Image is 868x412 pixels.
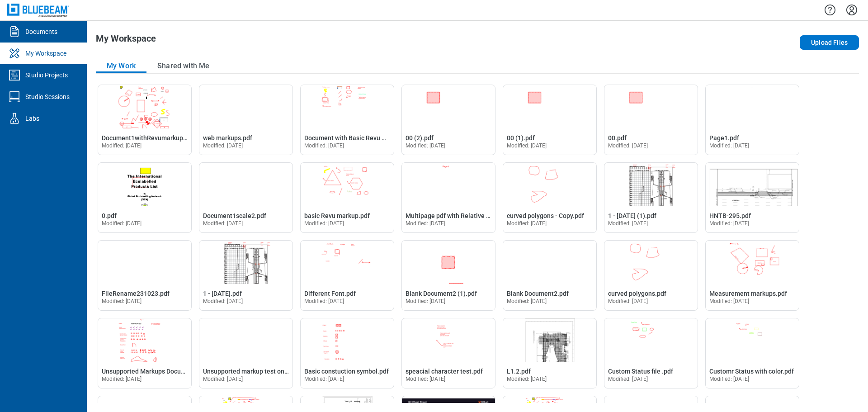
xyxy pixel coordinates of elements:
div: Open Document1withRevumarkups.pdf in Editor [98,85,192,155]
span: speacial character test.pdf [406,368,483,375]
span: Modified: [DATE] [507,220,547,227]
div: Open speacial character test.pdf in Editor [401,318,495,388]
img: curved polygons - Copy.pdf [503,163,596,206]
span: Different Font.pdf [304,290,356,297]
img: 0.pdf [98,163,191,206]
img: Bluebeam, Inc. [7,4,69,17]
span: curved polygons.pdf [608,290,666,297]
div: Open 00.pdf in Editor [604,85,698,155]
span: 00.pdf [608,134,627,142]
span: Modified: [DATE] [709,220,750,227]
span: 1 - [DATE].pdf [203,290,242,297]
img: basic Revu markup.pdf [301,163,394,206]
div: Open Unsupported Markups Document1.pdf in Editor [98,318,192,388]
span: Modified: [DATE] [406,298,446,304]
button: Shared with Me [146,59,220,73]
div: Documents [25,27,57,36]
img: Different Font.pdf [301,241,394,284]
img: Unsupported Markups Document1.pdf [98,318,191,362]
span: Document1withRevumarkups.pdf [102,134,198,142]
span: Modified: [DATE] [709,298,750,304]
span: Basic constuction symbol.pdf [304,368,389,375]
span: Modified: [DATE] [102,298,142,304]
div: Open Basic constuction symbol.pdf in Editor [300,318,394,388]
img: Basic constuction symbol.pdf [301,318,394,362]
img: Document with Basic Revu markups, Custome Status and replies.pdf [301,85,394,128]
span: Modified: [DATE] [203,220,243,227]
img: Multipage pdf with Relative hyperlink.pdf [402,163,495,206]
div: Open curved polygons.pdf in Editor [604,240,698,311]
img: Page1.pdf [706,85,799,128]
img: 1 - 12.7.2020 (1).pdf [604,163,698,206]
img: 00 (1).pdf [503,85,596,128]
span: Modified: [DATE] [406,142,446,149]
span: Document1scale2.pdf [203,212,266,219]
div: Open Document1scale2.pdf in Editor [199,162,293,233]
span: Modified: [DATE] [102,142,142,149]
img: Blank Document2.pdf [503,241,596,284]
button: My Work [96,59,146,73]
img: curved polygons.pdf [604,241,698,284]
img: L1.2.pdf [503,318,596,362]
img: Customr Status with color.pdf [706,318,799,362]
div: Open Multipage pdf with Relative hyperlink.pdf in Editor [401,162,495,233]
h1: My Workspace [96,33,156,48]
button: Upload Files [800,35,859,50]
div: Open 00 (1).pdf in Editor [503,85,597,155]
svg: Documents [7,24,22,39]
span: Modified: [DATE] [304,298,344,304]
div: Open HNTB-295.pdf in Editor [705,162,799,233]
span: Modified: [DATE] [709,142,750,149]
span: Modified: [DATE] [507,142,547,149]
div: Open Customr Status with color.pdf in Editor [705,318,799,388]
div: Open L1.2.pdf in Editor [503,318,597,388]
img: Unsupported markup test on feb 2.pdf [199,318,292,362]
span: basic Revu markup.pdf [304,212,370,219]
button: Settings [844,2,859,18]
span: curved polygons - Copy.pdf [507,212,584,219]
span: Blank Document2 (1).pdf [406,290,477,297]
span: Modified: [DATE] [608,298,648,304]
span: Modified: [DATE] [406,220,446,227]
span: Page1.pdf [709,134,739,142]
span: Measurement markups.pdf [709,290,787,297]
span: Modified: [DATE] [507,376,547,382]
div: Open Page1.pdf in Editor [705,85,799,155]
span: Modified: [DATE] [709,376,750,382]
span: Blank Document2.pdf [507,290,569,297]
span: Modified: [DATE] [608,376,648,382]
span: Modified: [DATE] [203,376,243,382]
div: Open Blank Document2 (1).pdf in Editor [401,240,495,311]
span: 1 - [DATE] (1).pdf [608,212,656,219]
span: Customr Status with color.pdf [709,368,794,375]
div: Open Blank Document2.pdf in Editor [503,240,597,311]
span: Modified: [DATE] [102,376,142,382]
span: Modified: [DATE] [304,376,344,382]
img: HNTB-295.pdf [706,163,799,206]
div: Open Measurement markups.pdf in Editor [705,240,799,311]
img: web markups.pdf [199,85,292,128]
div: Open 1 - 12.7.2020 (1).pdf in Editor [604,162,698,233]
span: web markups.pdf [203,134,252,142]
span: Modified: [DATE] [304,142,344,149]
div: Open Custom Status file .pdf in Editor [604,318,698,388]
div: Open basic Revu markup.pdf in Editor [300,162,394,233]
span: Modified: [DATE] [406,376,446,382]
span: Multipage pdf with Relative hyperlink.pdf [406,212,524,219]
div: Studio Sessions [25,92,70,101]
div: Open Document with Basic Revu markups, Custome Status and replies.pdf in Editor [300,85,394,155]
div: Labs [25,114,39,123]
div: Open Different Font.pdf in Editor [300,240,394,311]
span: Modified: [DATE] [102,220,142,227]
div: Open 0.pdf in Editor [98,162,192,233]
img: 00.pdf [604,85,698,128]
svg: Studio Sessions [7,90,22,104]
img: Custom Status file .pdf [604,318,698,362]
img: speacial character test.pdf [402,318,495,362]
div: Open 00 (2).pdf in Editor [401,85,495,155]
span: FileRename231023.pdf [102,290,170,297]
div: Open curved polygons - Copy.pdf in Editor [503,162,597,233]
svg: Labs [7,111,22,126]
span: 00 (2).pdf [406,134,434,142]
span: HNTB-295.pdf [709,212,751,219]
